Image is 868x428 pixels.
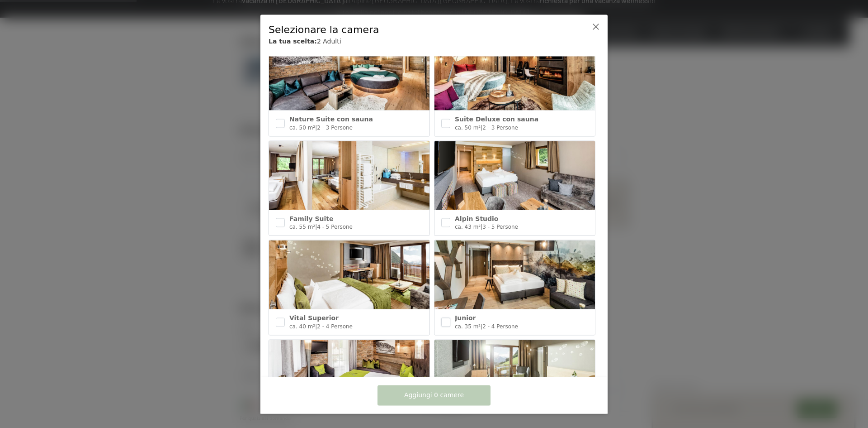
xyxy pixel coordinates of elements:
div: Selezionare la camera [269,23,571,37]
span: Junior [455,314,476,322]
span: ca. 50 m² [289,124,315,130]
img: Single Alpin [269,340,429,409]
span: | [481,124,482,130]
span: Suite Deluxe con sauna [455,115,538,123]
img: Family Suite [269,141,429,210]
img: Nature Suite con sauna [269,42,429,111]
span: ca. 35 m² [455,323,481,329]
img: Junior [434,240,595,309]
span: Nature Suite con sauna [289,115,373,123]
span: Alpin Studio [455,215,498,222]
span: 2 Adulti [317,38,341,45]
img: Vital Superior [269,240,429,309]
span: 2 - 4 Persone [317,323,353,329]
span: Vital Superior [289,314,339,322]
span: | [315,124,317,130]
span: 2 - 3 Persone [482,124,518,130]
span: | [315,224,317,230]
img: Single Superior [434,340,595,409]
span: ca. 50 m² [455,124,481,130]
span: ca. 40 m² [289,323,315,329]
span: | [315,323,317,329]
span: 3 - 5 Persone [482,224,518,230]
b: La tua scelta: [269,38,317,45]
img: Alpin Studio [434,141,595,210]
span: 2 - 4 Persone [482,323,518,329]
span: ca. 55 m² [289,224,315,230]
span: ca. 43 m² [455,224,481,230]
img: Suite Deluxe con sauna [434,42,595,111]
span: 2 - 3 Persone [317,124,353,130]
span: 4 - 5 Persone [317,224,353,230]
span: | [481,323,482,329]
span: Family Suite [289,215,333,222]
span: | [481,224,482,230]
